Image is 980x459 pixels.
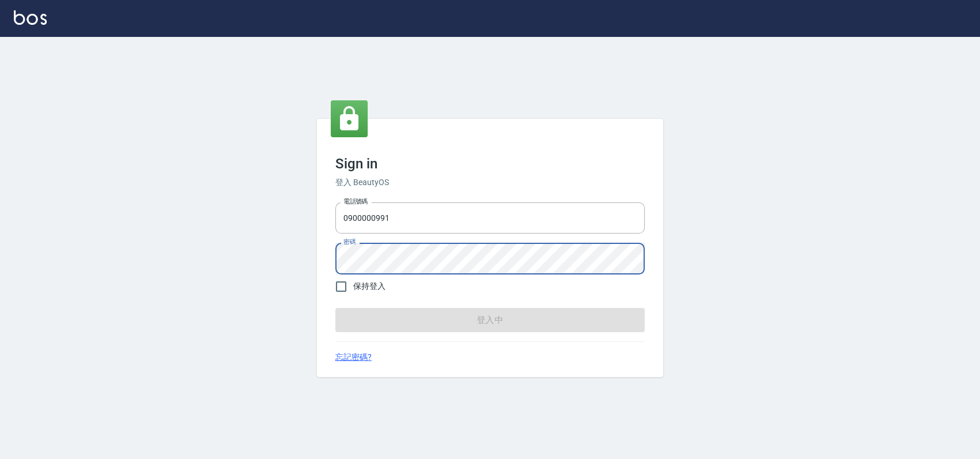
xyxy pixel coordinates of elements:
[335,351,372,363] a: 忘記密碼?
[353,280,386,292] span: 保持登入
[343,197,368,206] label: 電話號碼
[335,176,645,189] h6: 登入 BeautyOS
[335,156,645,172] h3: Sign in
[343,238,356,246] label: 密碼
[14,10,47,25] img: Logo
